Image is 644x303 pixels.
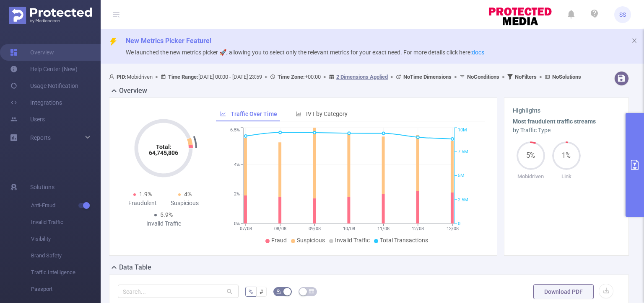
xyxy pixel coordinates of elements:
b: Time Zone: [278,74,305,80]
span: Invalid Traffic [335,237,370,244]
span: > [321,74,329,80]
tspan: 10M [458,128,467,133]
a: Help Center (New) [10,61,78,77]
tspan: 11/08 [377,226,390,231]
tspan: 10/08 [343,226,355,231]
b: No Conditions [467,74,499,80]
span: > [153,74,161,80]
img: Protected Media [9,7,92,24]
p: Link [548,172,584,181]
tspan: 7.5M [458,149,468,154]
tspan: 13/08 [447,226,459,231]
span: Visibility [31,231,101,247]
tspan: 07/08 [240,226,252,231]
b: Time Range: [168,74,198,80]
span: Anti-Fraud [31,197,101,214]
b: No Time Dimensions [403,74,452,80]
span: Passport [31,281,101,298]
span: 5% [517,152,545,159]
b: PID: [117,74,127,80]
h3: Highlights [513,106,620,115]
div: Fraudulent [121,199,164,208]
span: # [260,288,263,295]
a: Usage Notification [10,77,78,94]
span: 1% [552,152,581,159]
div: Suspicious [164,199,206,208]
span: > [537,74,545,80]
b: No Solutions [552,74,581,80]
span: Traffic Intelligence [31,264,101,281]
span: > [388,74,396,80]
span: > [499,74,507,80]
tspan: 12/08 [412,226,424,231]
i: icon: bar-chart [296,111,301,117]
span: > [452,74,460,80]
tspan: 0% [234,221,240,226]
tspan: 2.5M [458,197,468,203]
span: 4% [184,191,192,198]
b: Most fraudulent traffic streams [513,118,596,125]
i: icon: table [309,289,314,294]
span: % [249,288,253,295]
h2: Overview [119,86,147,96]
i: icon: line-chart [220,111,226,117]
i: icon: thunderbolt [109,38,117,46]
tspan: 09/08 [309,226,321,231]
p: Mobidriven [513,172,548,181]
b: No Filters [515,74,537,80]
span: We launched the new metrics picker 🚀, allowing you to select only the relevant metrics for your e... [126,49,484,56]
span: > [262,74,270,80]
tspan: 4% [234,162,240,167]
span: Mobidriven [DATE] 00:00 - [DATE] 23:59 +00:00 [109,74,581,80]
span: SS [619,6,626,23]
span: 1.9% [139,191,152,198]
div: Invalid Traffic [143,219,185,228]
h2: Data Table [119,262,151,272]
a: Integrations [10,94,62,111]
i: icon: bg-colors [276,289,281,294]
span: Fraud [271,237,287,244]
a: docs [472,49,484,56]
a: Overview [10,44,54,61]
button: icon: close [631,36,637,45]
i: icon: user [109,74,117,80]
span: Traffic Over Time [231,110,277,117]
a: Reports [30,129,51,146]
tspan: Total: [156,144,171,150]
span: Brand Safety [31,247,101,264]
span: IVT by Category [306,110,348,117]
span: 5.9% [160,211,173,218]
tspan: 5M [458,173,465,179]
span: Total Transactions [380,237,428,244]
span: New Metrics Picker Feature! [126,37,211,45]
u: 2 Dimensions Applied [336,74,388,80]
span: Invalid Traffic [31,214,101,231]
tspan: 0 [458,221,460,226]
span: Reports [30,134,51,141]
input: Search... [118,285,239,298]
span: Suspicious [297,237,325,244]
tspan: 2% [234,192,240,197]
tspan: 64,745,806 [149,149,178,156]
button: Download PDF [533,284,594,299]
tspan: 08/08 [274,226,286,231]
tspan: 6.5% [230,128,240,133]
span: Solutions [30,179,55,195]
div: by Traffic Type [513,126,620,135]
i: icon: close [631,38,637,44]
a: Users [10,111,45,128]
